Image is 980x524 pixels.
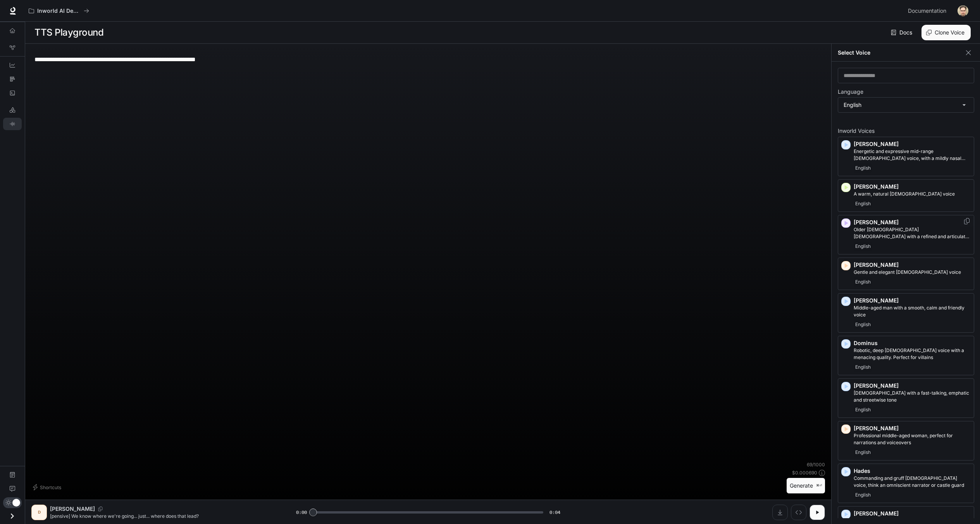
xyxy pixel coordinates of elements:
[792,469,817,476] p: $ 0.000690
[807,461,825,468] p: 69 / 1000
[95,507,106,511] button: Copy Voice ID
[905,3,952,19] a: Documentation
[3,104,22,116] a: LLM Playground
[854,191,971,198] p: A warm, natural female voice
[854,347,971,361] p: Robotic, deep male voice with a menacing quality. Perfect for villains
[908,6,946,16] span: Documentation
[854,163,872,173] span: English
[50,505,95,513] p: [PERSON_NAME]
[854,467,971,475] p: Hades
[854,148,971,162] p: Energetic and expressive mid-range male voice, with a mildly nasal quality
[25,3,93,19] button: All workspaces
[838,98,974,112] div: English
[838,128,974,134] p: Inworld Voices
[889,25,915,40] a: Docs
[12,498,20,507] span: Dark mode toggle
[296,509,307,516] span: 0:00
[854,304,971,318] p: Middle-aged man with a smooth, calm and friendly voice
[921,25,971,40] button: Clone Voice
[34,25,103,40] h1: TTS Playground
[854,490,872,500] span: English
[854,261,971,269] p: [PERSON_NAME]
[3,41,22,54] a: Graph Registry
[854,448,872,457] span: English
[958,5,968,16] img: User avatar
[816,483,822,488] p: ⌘⏎
[854,297,971,304] p: [PERSON_NAME]
[854,382,971,390] p: [PERSON_NAME]
[854,199,872,208] span: English
[854,475,971,489] p: Commanding and gruff male voice, think an omniscient narrator or castle guard
[854,405,872,414] span: English
[854,424,971,432] p: [PERSON_NAME]
[3,73,22,85] a: Traces
[3,469,22,481] a: Documentation
[854,226,971,240] p: Older British male with a refined and articulate voice
[854,390,971,404] p: Male with a fast-talking, emphatic and streetwise tone
[854,218,971,226] p: [PERSON_NAME]
[854,432,971,446] p: Professional middle-aged woman, perfect for narrations and voiceovers
[549,509,560,516] span: 0:04
[37,8,81,14] p: Inworld AI Demos
[3,483,22,495] a: Feedback
[854,242,872,251] span: English
[854,339,971,347] p: Dominus
[791,505,806,520] button: Inspect
[854,277,872,287] span: English
[963,218,971,224] button: Copy Voice ID
[3,59,22,71] a: Dashboards
[50,513,277,519] p: [pensive] We know where we're going... just... where does that lead?
[838,89,863,94] p: Language
[854,320,872,329] span: English
[787,478,825,494] button: Generate⌘⏎
[772,505,788,520] button: Download audio
[3,508,21,524] button: Open drawer
[3,87,22,99] a: Logs
[854,269,971,276] p: Gentle and elegant female voice
[33,506,45,519] div: D
[3,24,22,37] a: Overview
[854,363,872,372] span: English
[854,140,971,148] p: [PERSON_NAME]
[3,118,22,130] a: TTS Playground
[31,481,64,493] button: Shortcuts
[955,3,971,19] button: User avatar
[854,183,971,191] p: [PERSON_NAME]
[854,510,971,517] p: [PERSON_NAME]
